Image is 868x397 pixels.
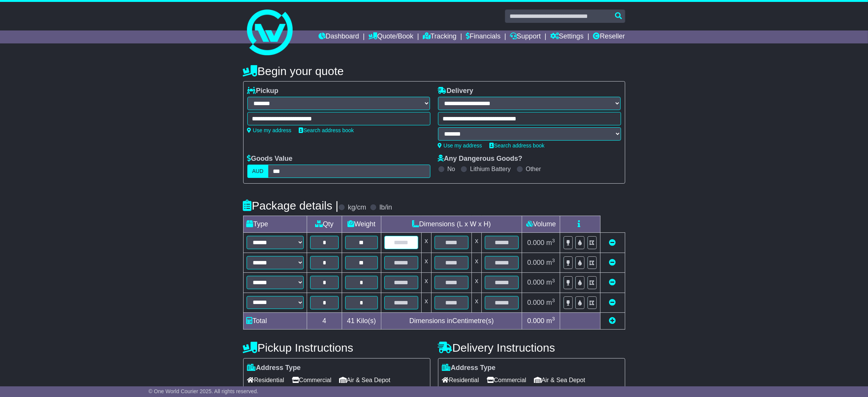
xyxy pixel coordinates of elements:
[527,317,545,325] span: 0.000
[442,364,496,372] label: Address Type
[247,87,279,95] label: Pickup
[342,312,381,329] td: Kilo(s)
[593,30,625,43] a: Reseller
[243,65,625,77] h4: Begin your quote
[247,374,284,386] span: Residential
[339,374,390,386] span: Air & Sea Depot
[527,299,545,306] span: 0.000
[472,273,482,293] td: x
[421,273,431,293] td: x
[546,259,555,266] span: m
[466,30,500,43] a: Financials
[438,155,522,163] label: Any Dangerous Goods?
[347,317,355,325] span: 41
[379,203,392,212] label: lb/in
[243,312,307,329] td: Total
[381,312,522,329] td: Dimensions in Centimetre(s)
[487,374,526,386] span: Commercial
[527,279,545,286] span: 0.000
[442,374,479,386] span: Residential
[423,30,456,43] a: Tracking
[247,364,301,372] label: Address Type
[292,374,331,386] span: Commercial
[438,341,625,354] h4: Delivery Instructions
[527,259,545,266] span: 0.000
[546,279,555,286] span: m
[552,258,555,263] sup: 3
[307,312,342,329] td: 4
[552,298,555,303] sup: 3
[448,165,455,173] label: No
[421,233,431,253] td: x
[247,127,291,133] a: Use my address
[552,238,555,243] sup: 3
[609,279,616,286] a: Remove this item
[299,127,354,133] a: Search address book
[243,341,430,354] h4: Pickup Instructions
[609,259,616,266] a: Remove this item
[550,30,584,43] a: Settings
[307,216,342,233] td: Qty
[609,299,616,306] a: Remove this item
[247,155,293,163] label: Goods Value
[247,165,269,178] label: AUD
[552,278,555,283] sup: 3
[472,253,482,272] td: x
[552,316,555,322] sup: 3
[348,203,366,212] label: kg/cm
[522,216,560,233] td: Volume
[546,317,555,325] span: m
[472,233,482,253] td: x
[546,239,555,247] span: m
[421,253,431,272] td: x
[148,388,258,394] span: © One World Courier 2025. All rights reserved.
[381,216,522,233] td: Dimensions (L x W x H)
[438,87,473,95] label: Delivery
[609,239,616,247] a: Remove this item
[527,239,545,247] span: 0.000
[546,299,555,306] span: m
[609,317,616,325] a: Add new item
[342,216,381,233] td: Weight
[438,142,482,149] a: Use my address
[510,30,541,43] a: Support
[490,142,545,149] a: Search address book
[470,165,511,173] label: Lithium Battery
[472,293,482,312] td: x
[243,199,339,212] h4: Package details |
[368,30,413,43] a: Quote/Book
[526,165,541,173] label: Other
[421,293,431,312] td: x
[319,30,359,43] a: Dashboard
[534,374,585,386] span: Air & Sea Depot
[243,216,307,233] td: Type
